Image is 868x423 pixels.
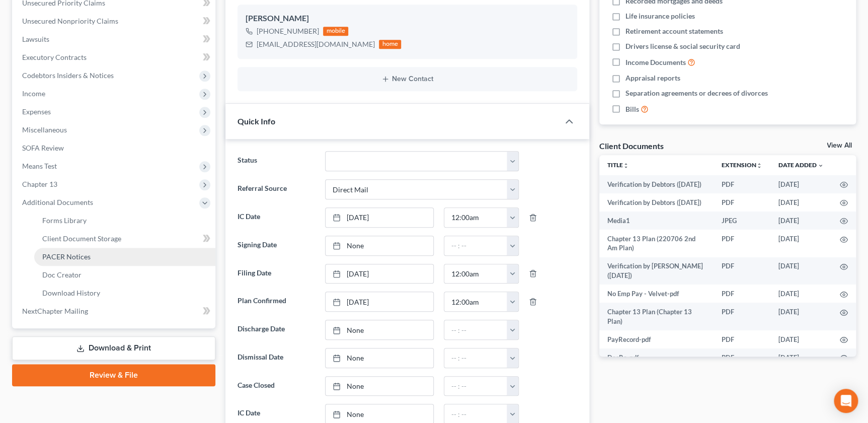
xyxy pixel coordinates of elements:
[625,73,680,83] span: Appraisal reports
[326,348,433,368] a: None
[714,303,770,330] td: PDF
[14,48,215,66] a: Executory Contracts
[625,88,768,98] span: Separation agreements or decrees of divorces
[714,330,770,348] td: PDF
[625,26,723,36] span: Retirement account statements
[625,104,639,114] span: Bills
[444,377,507,396] input: -- : --
[232,179,320,199] label: Referral Source
[326,264,433,284] a: [DATE]
[444,320,507,339] input: -- : --
[834,389,858,413] div: Open Intercom Messenger
[770,175,832,193] td: [DATE]
[599,175,714,193] td: Verification by Debtors ([DATE])
[42,252,91,261] span: PACER Notices
[326,377,433,396] a: None
[22,89,45,98] span: Income
[22,307,88,315] span: NextChapter Mailing
[232,348,320,368] label: Dismissal Date
[379,40,401,49] div: home
[599,303,714,330] td: Chapter 13 Plan (Chapter 13 Plan)
[22,17,118,25] span: Unsecured Nonpriority Claims
[714,193,770,211] td: PDF
[42,289,100,297] span: Download History
[599,140,664,151] div: Client Documents
[818,163,824,169] i: expand_more
[22,180,57,188] span: Chapter 13
[257,26,319,36] div: [PHONE_NUMBER]
[326,236,433,255] a: None
[22,198,93,206] span: Additional Documents
[714,230,770,257] td: PDF
[326,292,433,311] a: [DATE]
[34,248,215,266] a: PACER Notices
[14,12,215,30] a: Unsecured Nonpriority Claims
[22,107,51,116] span: Expenses
[22,35,49,43] span: Lawsuits
[625,41,740,51] span: Drivers license & social security card
[42,216,87,225] span: Forms Library
[770,193,832,211] td: [DATE]
[444,236,507,255] input: -- : --
[599,211,714,230] td: Media1
[22,162,57,170] span: Means Test
[14,30,215,48] a: Lawsuits
[770,330,832,348] td: [DATE]
[42,270,82,279] span: Doc Creator
[232,292,320,312] label: Plan Confirmed
[714,211,770,230] td: JPEG
[326,208,433,227] a: [DATE]
[770,348,832,367] td: [DATE]
[14,139,215,157] a: SOFA Review
[22,125,67,134] span: Miscellaneous
[778,161,824,169] a: Date Added expand_more
[714,257,770,285] td: PDF
[827,142,852,149] a: View All
[326,320,433,339] a: None
[722,161,762,169] a: Extensionunfold_more
[714,175,770,193] td: PDF
[770,211,832,230] td: [DATE]
[714,348,770,367] td: PDF
[599,193,714,211] td: Verification by Debtors ([DATE])
[22,144,64,152] span: SOFA Review
[770,303,832,330] td: [DATE]
[770,230,832,257] td: [DATE]
[444,348,507,368] input: -- : --
[257,39,375,49] div: [EMAIL_ADDRESS][DOMAIN_NAME]
[14,302,215,320] a: NextChapter Mailing
[232,207,320,228] label: IC Date
[232,151,320,171] label: Status
[770,257,832,285] td: [DATE]
[34,284,215,302] a: Download History
[12,364,215,386] a: Review & File
[42,234,121,243] span: Client Document Storage
[34,211,215,230] a: Forms Library
[623,163,629,169] i: unfold_more
[232,376,320,396] label: Case Closed
[444,292,507,311] input: -- : --
[599,330,714,348] td: PayRecord-pdf
[599,348,714,367] td: DecRe-pdf
[238,116,275,126] span: Quick Info
[756,163,762,169] i: unfold_more
[625,11,695,21] span: Life insurance policies
[714,285,770,303] td: PDF
[22,53,87,61] span: Executory Contracts
[599,285,714,303] td: No Emp Pay - Velvet-pdf
[246,13,569,25] div: [PERSON_NAME]
[232,236,320,256] label: Signing Date
[444,208,507,227] input: -- : --
[770,285,832,303] td: [DATE]
[607,161,629,169] a: Titleunfold_more
[599,230,714,257] td: Chapter 13 Plan (220706 2nd Am Plan)
[323,27,348,36] div: mobile
[232,264,320,284] label: Filing Date
[22,71,114,80] span: Codebtors Insiders & Notices
[599,257,714,285] td: Verification by [PERSON_NAME] ([DATE])
[12,336,215,360] a: Download & Print
[444,264,507,284] input: -- : --
[625,57,686,67] span: Income Documents
[34,266,215,284] a: Doc Creator
[34,230,215,248] a: Client Document Storage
